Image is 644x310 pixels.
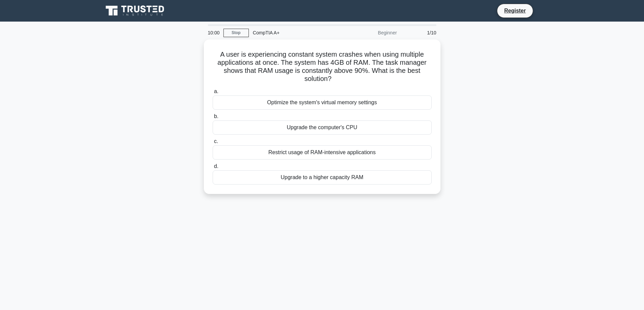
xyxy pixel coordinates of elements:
[214,163,218,169] span: d.
[212,50,432,83] h5: A user is experiencing constant system crashes when using multiple applications at once. The syst...
[213,170,432,185] div: Upgrade to a higher capacity RAM
[214,113,218,119] span: b.
[401,26,440,39] div: 1/10
[214,138,218,144] span: c.
[342,26,401,39] div: Beginner
[213,145,432,160] div: Restrict usage of RAM-intensive applications
[249,26,342,39] div: CompTIA A+
[213,95,432,110] div: Optimize the system's virtual memory settings
[214,88,218,94] span: a.
[204,26,223,39] div: 10:00
[500,6,530,15] a: Register
[223,29,249,37] a: Stop
[213,120,432,135] div: Upgrade the computer's CPU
